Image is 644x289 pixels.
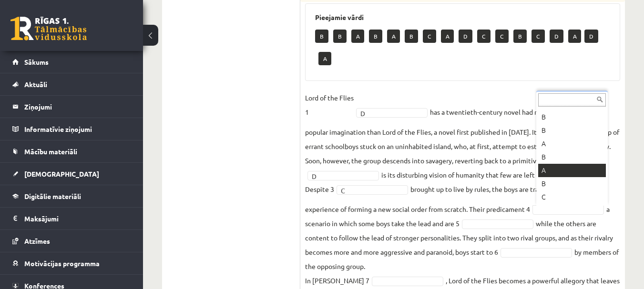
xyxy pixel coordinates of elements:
div: B [538,124,606,137]
div: A [538,137,606,150]
div: B [538,110,606,124]
div: A [538,164,606,177]
div: C [538,190,606,204]
div: B [538,150,606,164]
div: B [538,177,606,190]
